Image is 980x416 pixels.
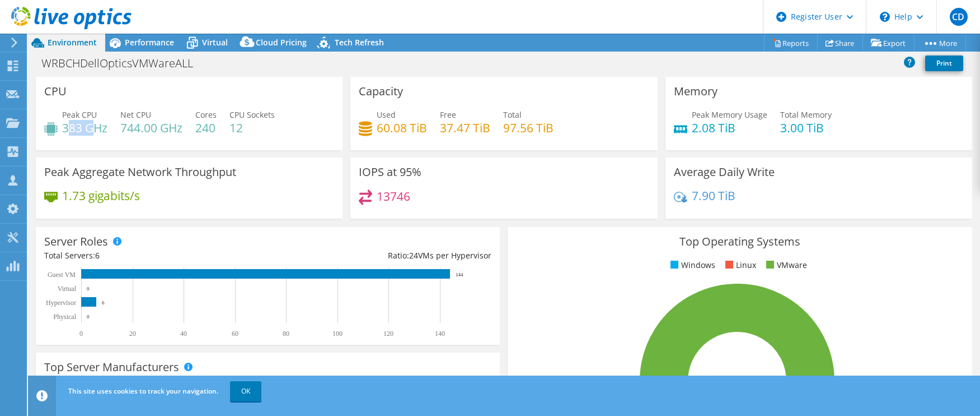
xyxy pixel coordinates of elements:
[880,12,890,22] svg: \n
[925,56,963,71] a: Print
[435,330,445,338] text: 140
[129,330,136,338] text: 20
[377,122,427,134] h4: 60.08 TiB
[780,109,832,120] span: Total Memory
[44,166,236,178] h3: Peak Aggregate Network Throughput
[229,109,275,120] span: CPU Sockets
[456,272,463,278] text: 144
[44,235,108,248] h3: Server Roles
[36,57,210,70] h1: WRBCHDellOpticsVMWareALL
[120,122,182,134] h4: 744.00 GHz
[95,250,100,261] span: 6
[409,250,418,261] span: 24
[764,34,818,52] a: Reports
[692,109,767,120] span: Peak Memory Usage
[692,122,767,134] h4: 2.08 TiB
[268,249,492,262] div: Ratio: VMs per Hypervisor
[950,8,968,26] span: CD
[377,109,396,120] span: Used
[44,361,179,373] h3: Top Server Manufacturers
[125,37,174,48] span: Performance
[44,375,491,387] h4: Total Manufacturers:
[780,122,832,134] h4: 3.00 TiB
[674,166,775,178] h3: Average Daily Write
[440,122,490,134] h4: 37.47 TiB
[256,37,307,48] span: Cloud Pricing
[202,37,228,48] span: Virtual
[359,85,403,98] h3: Capacity
[62,189,140,202] h4: 1.73 gigabits/s
[516,235,963,248] h3: Top Operating Systems
[383,330,393,338] text: 120
[62,109,97,120] span: Peak CPU
[668,259,715,271] li: Windows
[674,85,718,98] h3: Memory
[87,314,90,320] text: 0
[195,122,217,134] h4: 240
[503,109,522,120] span: Total
[48,271,76,279] text: Guest VM
[180,330,187,338] text: 40
[58,285,77,293] text: Virtual
[283,330,289,338] text: 80
[723,259,756,271] li: Linux
[48,37,97,48] span: Environment
[377,190,410,202] h4: 13746
[503,122,554,134] h4: 97.56 TiB
[53,313,76,321] text: Physical
[87,286,90,292] text: 0
[46,299,76,307] text: Hypervisor
[332,330,343,338] text: 100
[440,109,456,120] span: Free
[359,166,421,178] h3: IOPS at 95%
[232,330,238,338] text: 60
[335,37,384,48] span: Tech Refresh
[44,85,67,98] h3: CPU
[692,189,735,202] h4: 7.90 TiB
[120,109,151,120] span: Net CPU
[62,122,107,134] h4: 383 GHz
[230,381,261,401] a: OK
[763,259,807,271] li: VMware
[229,122,275,134] h4: 12
[817,34,863,52] a: Share
[102,300,105,306] text: 6
[914,34,966,52] a: More
[195,109,217,120] span: Cores
[862,34,915,52] a: Export
[44,249,268,262] div: Total Servers:
[79,330,83,338] text: 0
[68,386,218,396] span: This site uses cookies to track your navigation.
